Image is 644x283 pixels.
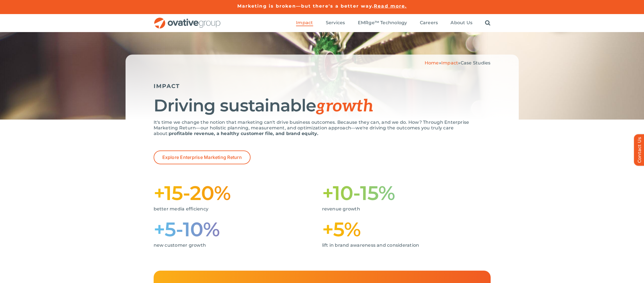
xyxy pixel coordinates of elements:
[322,220,491,238] h1: +5%
[450,20,472,26] a: About Us
[425,60,491,66] span: » »
[154,206,314,212] p: better media efficiency
[154,17,221,22] a: OG_Full_horizontal_RGB
[296,20,313,26] span: Impact
[485,20,490,26] a: Search
[169,131,318,136] strong: profitable revenue, a healthy customer file, and brand equity.
[425,60,439,66] a: Home
[322,242,482,248] p: lift in brand awareness and consideration
[154,242,314,248] p: new customer growth
[326,20,345,26] a: Services
[322,184,491,202] h1: +10-15%
[237,3,374,9] a: Marketing is broken—but there's a better way.
[441,60,458,66] a: Impact
[316,96,373,116] span: growth
[154,151,251,164] a: Explore Enterprise Marketing Return
[154,83,491,89] h5: IMPACT
[296,20,313,26] a: Impact
[154,120,491,136] p: It's time we change the notion that marketing can't drive business outcomes. Because they can, an...
[322,206,482,212] p: revenue growth
[420,20,438,26] span: Careers
[450,20,472,26] span: About Us
[162,155,242,160] span: Explore Enterprise Marketing Return
[358,20,407,26] a: EMRge™ Technology
[420,20,438,26] a: Careers
[154,220,322,238] h1: +5-10%
[326,20,345,26] span: Services
[374,3,407,9] a: Read more.
[154,96,491,115] h1: Driving sustainable
[154,184,322,202] h1: +15-20%
[358,20,407,26] span: EMRge™ Technology
[461,60,491,66] span: Case Studies
[296,14,490,32] nav: Menu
